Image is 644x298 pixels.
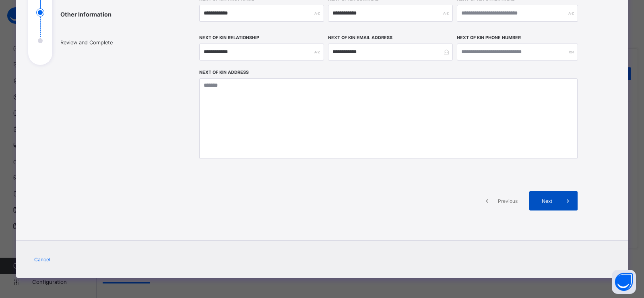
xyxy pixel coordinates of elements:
[612,270,636,294] button: Open asap
[535,198,558,204] span: Next
[199,70,249,75] label: Next of Kin Address
[328,35,392,40] label: Next of Kin Email Address
[34,256,50,263] span: Cancel
[497,198,519,204] span: Previous
[457,35,521,40] label: Next of Kin Phone Number
[199,35,259,40] label: Next of Kin Relationship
